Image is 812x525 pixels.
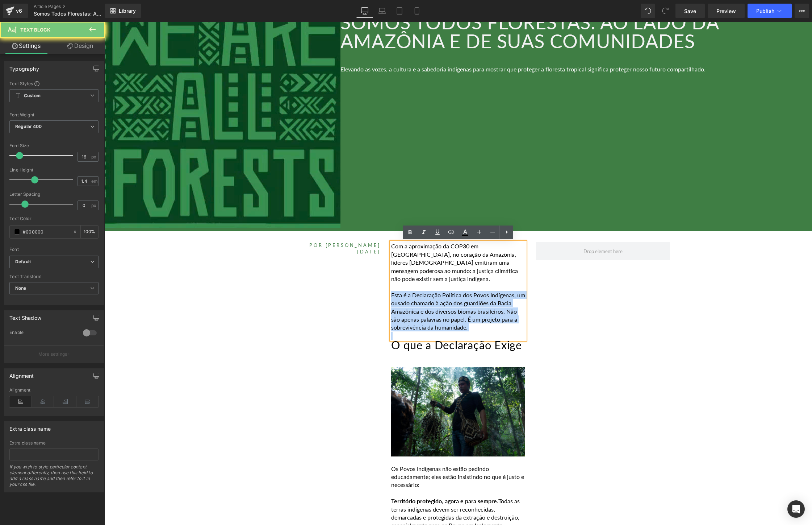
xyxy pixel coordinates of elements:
p: Esta é a Declaração Política dos Povos Indígenas, um ousado chamado à ação dos guardiões da Bacia... [286,269,420,310]
span: Save [684,7,696,15]
div: Font Weight [9,112,99,117]
div: Letter Spacing [9,192,99,197]
a: Article Pages [34,4,117,9]
b: Regular 400 [15,124,42,129]
strong: Território protegido, agora e para sempre. [286,476,394,483]
div: Text Shadow [9,311,41,321]
a: Mobile [408,4,426,18]
span: Library [119,8,136,14]
h5: POR [PERSON_NAME] [142,220,276,227]
button: More settings [4,346,104,363]
input: Color [23,228,69,236]
div: Open Intercom Messenger [787,500,805,518]
div: Alignment [9,388,99,393]
b: None [15,285,26,291]
button: Redo [658,4,673,18]
span: Text Block [20,27,50,33]
div: Text Color [9,216,99,221]
a: Design [54,38,106,54]
button: Publish [748,4,792,18]
h2: O que a Declaração Exige [286,318,420,329]
span: Somos Todos Florestas: Ao Lado da Amazônia e de Suas Comunidades [34,11,103,17]
a: New Library [105,4,141,18]
p: More settings [38,351,67,357]
a: Desktop [356,4,373,18]
font: Elevando as vozes, a cultura e a sabedoria indígenas para mostrar que proteger a floresta tropica... [236,44,601,51]
div: Extra class name [9,422,51,432]
a: Laptop [373,4,391,18]
div: Line Height [9,168,99,173]
b: Custom [24,93,41,99]
span: px [91,203,97,208]
div: If you wish to style particular content element differently, then use this field to add a class n... [9,464,99,492]
span: Publish [756,8,774,14]
h5: [DATE] [142,227,276,233]
button: More [795,4,809,18]
div: Alignment [9,369,34,379]
button: Undo [641,4,655,18]
span: Preview [716,7,736,15]
div: Font Size [9,143,99,148]
span: em [91,179,97,183]
div: % [81,226,98,238]
div: Extra class name [9,441,99,446]
a: Preview [708,4,745,18]
span: px [91,154,97,159]
p: Todas as terras indígenas devem ser reconhecidas, demarcadas e protegidas da extração e destruiçã... [286,475,420,516]
p: Os Povos Indígenas não estão pedindo educadamente; eles estão insistindo no que é justo e necessá... [286,443,420,467]
div: Enable [9,330,76,337]
div: v6 [14,6,24,16]
div: Text Styles [9,80,99,86]
div: Font [9,247,99,252]
i: Default [15,259,31,265]
p: Com a aproximação da COP30 em [GEOGRAPHIC_DATA], no coração da Amazônia, líderes [DEMOGRAPHIC_DAT... [286,220,420,261]
a: v6 [3,4,28,18]
a: Tablet [391,4,408,18]
div: Typography [9,62,39,72]
div: Text Transform [9,274,99,279]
